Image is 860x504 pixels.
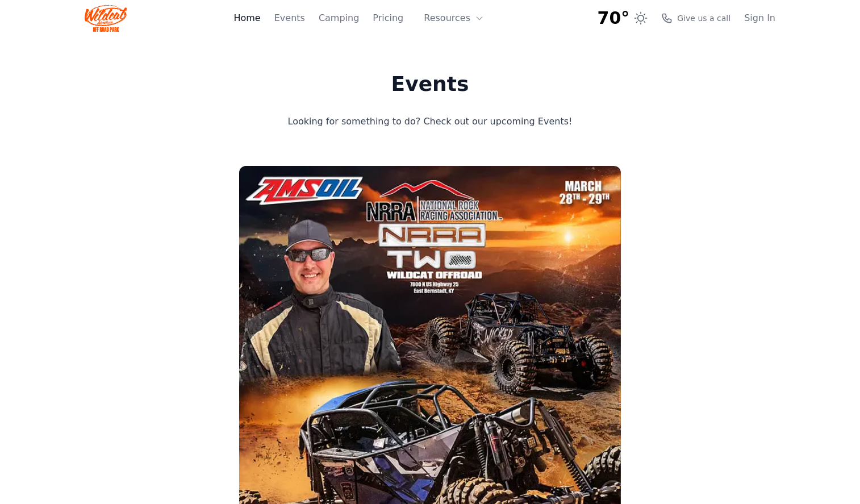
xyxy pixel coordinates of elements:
[274,11,305,25] a: Events
[661,13,730,24] a: Give us a call
[233,11,260,25] a: Home
[85,5,127,32] img: Wildcat Logo
[242,114,618,130] p: Looking for something to do? Check out our upcoming Events!
[373,11,403,25] a: Pricing
[417,7,491,30] button: Resources
[242,73,618,95] h1: Events
[677,13,730,24] span: Give us a call
[319,11,359,25] a: Camping
[598,8,630,28] span: 70°
[744,11,775,25] a: Sign In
